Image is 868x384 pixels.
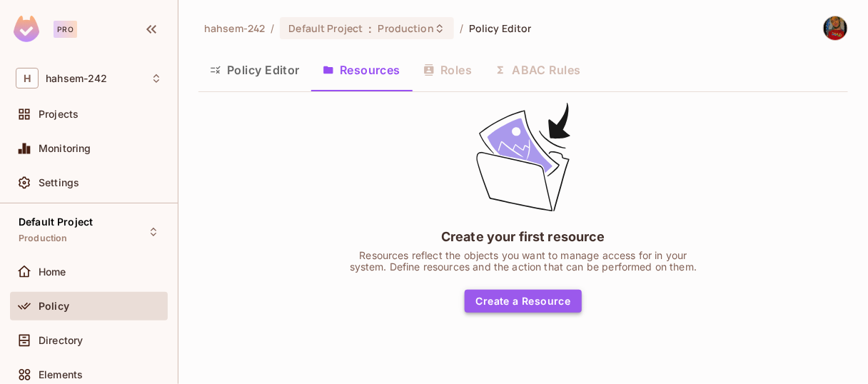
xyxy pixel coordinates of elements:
[465,290,582,313] button: Create a Resource
[441,228,605,246] div: Create your first resource
[19,216,93,228] span: Default Project
[824,16,847,40] img: hahsem al3nany
[39,335,83,346] span: Directory
[39,266,66,278] span: Home
[14,16,39,42] img: SReyMgAAAABJRU5ErkJggg==
[460,21,463,35] li: /
[469,21,532,35] span: Policy Editor
[54,21,77,38] div: Pro
[368,23,373,34] span: :
[39,143,91,154] span: Monitoring
[39,369,83,380] span: Elements
[271,21,274,35] li: /
[288,21,363,35] span: Default Project
[19,233,68,244] span: Production
[311,52,412,88] button: Resources
[39,177,79,188] span: Settings
[39,300,69,312] span: Policy
[378,21,434,35] span: Production
[16,68,39,89] span: H
[46,73,108,84] span: Workspace: hahsem-242
[204,21,265,35] span: the active workspace
[39,108,79,120] span: Projects
[345,250,702,273] div: Resources reflect the objects you want to manage access for in your system. Define resources and ...
[198,52,311,88] button: Policy Editor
